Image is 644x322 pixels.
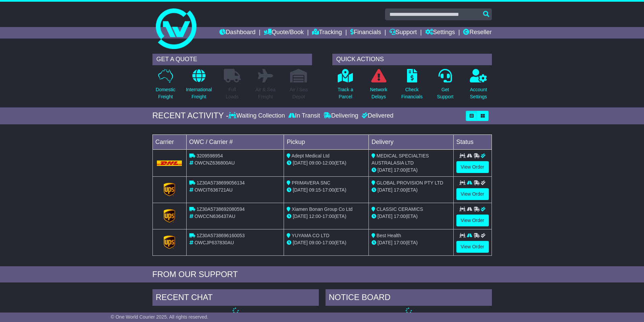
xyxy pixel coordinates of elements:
img: GetCarrierServiceLogo [164,183,175,196]
img: DHL.png [157,160,182,166]
a: Quote/Book [264,27,304,39]
span: [DATE] [293,240,308,245]
div: NOTICE BOARD [326,289,492,307]
span: [DATE] [293,160,308,166]
td: Pickup [284,134,369,149]
span: 3209598954 [196,153,223,158]
span: Xiamen Bonan Group Co Ltd [292,206,353,212]
div: In Transit [287,112,322,120]
p: International Freight [186,86,212,100]
div: RECENT CHAT [152,289,319,307]
div: (ETA) [372,187,451,194]
img: GetCarrierServiceLogo [164,209,175,223]
span: 17:00 [394,167,406,173]
p: Full Loads [224,86,241,100]
a: Reseller [463,27,492,39]
a: Support [389,27,417,39]
span: [DATE] [378,240,392,245]
a: DomesticFreight [155,69,175,104]
div: (ETA) [372,213,451,220]
div: FROM OUR SUPPORT [152,270,492,279]
div: RECENT ACTIVITY - [152,111,229,121]
div: Waiting Collection [229,112,286,120]
p: Air & Sea Freight [256,86,276,100]
span: [DATE] [293,214,308,219]
span: MEDICAL SPECIALTIES AUSTRALASIA LTD [372,153,429,166]
div: - (ETA) [287,213,366,220]
td: Delivery [368,134,453,149]
span: OWCCN636437AU [194,214,235,219]
a: View Order [456,241,489,253]
span: 1Z30A5738696160053 [196,233,244,238]
td: Carrier [152,134,186,149]
span: 09:00 [309,160,321,166]
span: 17:00 [323,214,334,219]
a: Tracking [312,27,342,39]
span: OWCJP637830AU [194,240,234,245]
a: View Order [456,161,489,173]
a: NetworkDelays [369,69,387,104]
span: Best Health [377,233,401,238]
p: Air / Sea Depot [290,86,308,100]
div: QUICK ACTIONS [332,54,492,65]
img: GetCarrierServiceLogo [164,236,175,249]
p: Network Delays [370,86,387,100]
div: (ETA) [372,167,451,174]
span: CLASSIC CERAMICS [377,206,423,212]
span: 09:00 [309,240,321,245]
a: View Order [456,215,489,226]
span: 12:00 [309,214,321,219]
span: 1Z30A5738692080594 [196,206,244,212]
span: YUYAMA CO LTD [292,233,330,238]
span: OWCIT636721AU [194,187,233,193]
div: Delivered [360,112,393,120]
span: [DATE] [378,187,392,193]
a: Financials [350,27,381,39]
p: Check Financials [401,86,423,100]
a: View Order [456,188,489,200]
span: [DATE] [293,187,308,193]
a: InternationalFreight [186,69,212,104]
span: 1Z30A5738699056134 [196,180,244,185]
p: Domestic Freight [156,86,175,100]
span: 17:00 [323,187,334,193]
span: 17:00 [394,214,406,219]
span: 09:15 [309,187,321,193]
a: Dashboard [219,27,256,39]
span: PRIMAVERA SNC [292,180,330,185]
div: (ETA) [372,239,451,246]
div: - (ETA) [287,239,366,246]
a: Track aParcel [337,69,354,104]
p: Track a Parcel [338,86,353,100]
td: Status [453,134,492,149]
span: © One World Courier 2025. All rights reserved. [111,314,209,320]
p: Get Support [437,86,453,100]
span: GLOBAL PROVISION PTY LTD [377,180,443,185]
p: Account Settings [470,86,487,100]
span: Adept Medical Ltd [291,153,329,158]
span: 17:00 [323,240,334,245]
span: 17:00 [394,187,406,193]
span: 12:00 [323,160,334,166]
a: AccountSettings [470,69,487,104]
span: OWCNZ636800AU [194,160,235,166]
a: Settings [425,27,455,39]
span: [DATE] [378,214,392,219]
div: GET A QUOTE [152,54,312,65]
a: CheckFinancials [401,69,423,104]
a: GetSupport [436,69,454,104]
td: OWC / Carrier # [186,134,284,149]
div: Delivering [322,112,360,120]
div: - (ETA) [287,159,366,167]
span: 17:00 [394,240,406,245]
span: [DATE] [378,167,392,173]
div: - (ETA) [287,187,366,194]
